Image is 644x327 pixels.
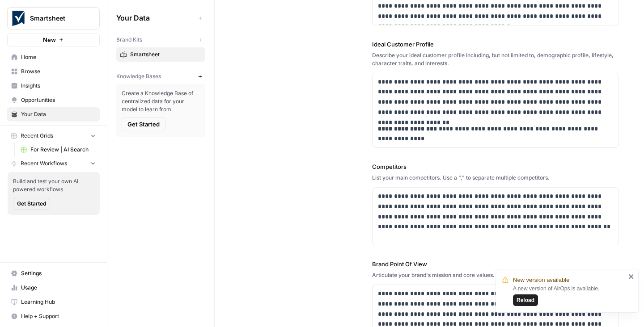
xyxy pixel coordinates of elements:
[513,294,538,306] button: Reload
[7,79,100,93] a: Insights
[21,96,96,104] span: Opportunities
[628,273,635,280] button: close
[13,198,50,210] button: Get Started
[7,157,100,170] button: Recent Workflows
[372,40,619,49] label: Ideal Customer Profile
[122,89,200,113] span: Create a Knowledge Base of centralized data for your model to learn from.
[7,33,100,46] button: New
[43,35,56,44] span: New
[21,159,67,168] span: Recent Workflows
[372,260,619,268] label: Brand Point Of View
[21,284,96,292] span: Usage
[30,146,96,154] span: For Review | AI Search
[7,309,100,323] button: Help + Support
[10,10,26,26] img: Smartsheet Logo
[372,174,619,182] div: List your main competitors. Use a "," to separate multiple competitors.
[7,107,100,122] a: Your Data
[116,47,205,62] a: Smartsheet
[30,14,84,23] span: Smartsheet
[7,281,100,295] a: Usage
[116,13,195,23] span: Your Data
[21,53,96,61] span: Home
[116,36,142,44] span: Brand Kits
[17,200,46,208] span: Get Started
[127,120,160,129] span: Get Started
[13,177,94,193] span: Build and test your own AI powered workflows
[7,50,100,64] a: Home
[21,269,96,277] span: Settings
[21,312,96,320] span: Help + Support
[7,93,100,107] a: Opportunities
[21,298,96,306] span: Learning Hub
[517,296,534,304] span: Reload
[130,50,201,59] span: Smartsheet
[7,129,100,143] button: Recent Grids
[372,162,619,171] label: Competitors
[372,271,619,279] div: Articulate your brand's mission and core values.
[122,117,165,131] button: Get Started
[21,67,96,75] span: Browse
[513,285,626,306] div: A new version of AirOps is available.
[21,82,96,90] span: Insights
[372,51,619,67] div: Describe your ideal customer profile including, but not limited to, demographic profile, lifestyl...
[7,7,100,29] button: Workspace: Smartsheet
[116,72,161,80] span: Knowledge Bases
[513,276,569,285] span: New version available
[21,132,53,140] span: Recent Grids
[7,64,100,79] a: Browse
[21,110,96,118] span: Your Data
[7,266,100,281] a: Settings
[17,143,100,157] a: For Review | AI Search
[7,295,100,309] a: Learning Hub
